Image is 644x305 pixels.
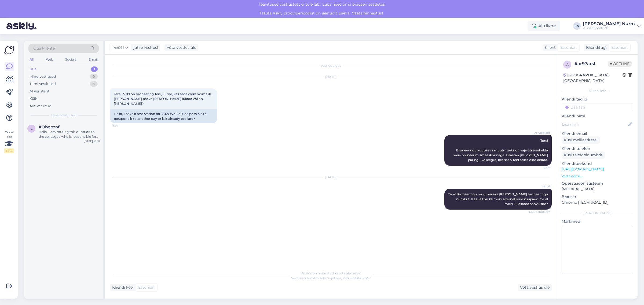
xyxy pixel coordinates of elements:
span: Offline [608,61,632,67]
div: [PERSON_NAME] [562,211,633,215]
div: # ar97arsl [575,61,608,67]
p: Brauser [562,194,633,200]
div: Küsi telefoninumbrit [562,151,605,159]
p: Operatsioonisüsteem [562,181,633,186]
p: [MEDICAL_DATA] [562,186,633,192]
span: 18:07 [530,166,550,170]
span: Tere! Broneeringu kuupäeva muutmiseks on vaja otse suhelda meie broneerimismeeskonnaga. Edastan [... [453,139,549,162]
div: 0 / 3 [4,148,14,153]
div: [DATE] [110,75,552,79]
div: 0 [90,74,98,79]
div: [DATE] [110,175,552,180]
div: [DATE] 21:01 [84,139,100,143]
div: V Spaahotell OÜ [583,26,635,30]
span: Estonian [611,45,628,50]
div: Klient [543,45,556,50]
p: Kliendi nimi [562,113,633,119]
div: Aktiivne [528,21,560,31]
span: Uued vestlused [51,113,76,118]
div: Socials [64,56,77,63]
div: [GEOGRAPHIC_DATA], [GEOGRAPHIC_DATA] [563,72,623,84]
span: respa1 [112,44,124,50]
div: Hello, I am routing this question to the colleague who is responsible for this topic. The reply m... [39,129,100,139]
span: Otsi kliente [33,46,55,51]
span: Vestluse ülevõtmiseks vajutage [291,276,371,280]
div: Vaata siia [4,129,14,153]
span: Estonian [560,45,577,50]
span: l [31,127,32,131]
div: [PERSON_NAME] Nurm [583,22,635,26]
div: 4 [90,81,98,87]
input: Lisa tag [562,103,633,111]
p: Vaata edasi ... [562,174,633,178]
span: Tere! Broneeringu muutmiseks [PERSON_NAME] broneeringu numbrit. Kas Teil on ka mõni alternatiivne... [448,192,549,206]
p: Kliendi telefon [562,146,633,151]
span: AI Assistent [530,131,550,135]
p: Kliendi tag'id [562,96,633,102]
p: Chrome [TECHNICAL_ID] [562,200,633,205]
span: #l9bgpznf [39,125,60,129]
p: Märkmed [562,219,633,224]
div: Email [87,56,99,63]
span: respa1 [530,184,550,188]
div: Tiimi vestlused [30,81,56,87]
div: Minu vestlused [30,74,56,79]
div: Küsi meiliaadressi [562,136,600,144]
div: Arhiveeritud [30,103,52,109]
div: 1 [91,66,98,72]
p: Klienditeekond [562,161,633,166]
div: Võta vestlus üle [164,44,198,51]
a: [PERSON_NAME] NurmV Spaahotell OÜ [583,22,641,30]
div: Vestlus algas [110,63,552,68]
a: [URL][DOMAIN_NAME] [562,167,604,172]
div: Klienditugi [584,45,607,50]
span: (Muudetud) 8:37 [528,210,550,214]
div: All [28,56,35,63]
div: AI Assistent [30,89,49,94]
p: Kliendi email [562,131,633,136]
div: Web [45,56,54,63]
input: Lisa nimi [562,121,627,127]
img: Askly Logo [4,45,14,55]
span: Vestlus on määratud kasutajale respa1 [301,271,361,275]
div: Kliendi keel [110,285,134,290]
span: 18:07 [112,124,132,128]
span: Estonian [138,285,155,290]
div: Kõik [30,96,37,101]
span: a [566,62,569,66]
div: EN [573,22,581,30]
div: Kliendi info [562,88,633,93]
div: Võta vestlus üle [518,284,552,291]
span: Tere, 15.09 on broneering Teie juurde, kas seda oleks võimalik [PERSON_NAME] päeva [PERSON_NAME] ... [114,92,212,106]
div: juhib vestlust [131,45,159,50]
div: Hello, I have a reservation for 15.09 Would it be possible to postpone it to another day or is it... [110,109,217,123]
a: Vaata hinnastust [350,11,385,16]
div: Uus [30,66,36,72]
i: „Võtke vestlus üle” [341,276,371,280]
